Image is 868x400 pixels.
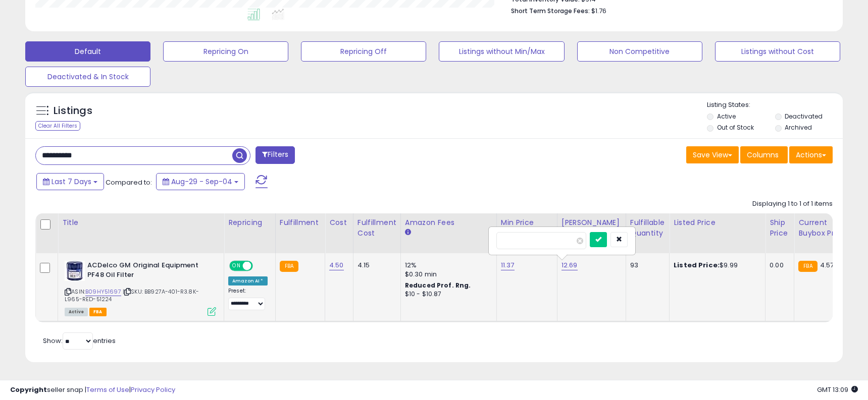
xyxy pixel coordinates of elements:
[106,178,152,187] span: Compared to:
[674,217,761,228] div: Listed Price
[228,288,268,310] div: Preset:
[52,177,91,187] span: Last 7 Days
[280,261,298,272] small: FBA
[752,199,833,209] div: Displaying 1 to 1 of 1 items
[62,217,220,228] div: Title
[405,261,489,270] div: 12%
[10,385,175,395] div: seller snap | |
[230,262,243,270] span: ON
[798,217,850,239] div: Current Buybox Price
[405,217,492,228] div: Amazon Fees
[561,260,578,270] a: 12.69
[85,288,121,296] a: B09HY51697
[35,121,80,131] div: Clear All Filters
[591,6,606,16] span: $1.76
[511,7,590,15] b: Short Term Storage Fees:
[87,261,210,282] b: ACDelco GM Original Equipment PF48 Oil Filter
[256,146,295,164] button: Filters
[358,217,396,239] div: Fulfillment Cost
[65,308,88,316] span: All listings currently available for purchase on Amazon
[439,41,564,62] button: Listings without Min/Max
[717,123,754,132] label: Out of Stock
[65,261,216,315] div: ASIN:
[820,260,834,270] span: 4.57
[405,290,489,299] div: $10 - $10.87
[25,67,150,87] button: Deactivated & In Stock
[131,385,175,394] a: Privacy Policy
[561,217,622,228] div: [PERSON_NAME]
[228,276,268,285] div: Amazon AI *
[785,112,823,121] label: Deactivated
[785,123,812,132] label: Archived
[501,217,553,228] div: Min Price
[717,112,736,121] label: Active
[25,41,150,62] button: Default
[747,150,779,160] span: Columns
[301,41,426,62] button: Repricing Off
[798,261,817,272] small: FBA
[715,41,840,62] button: Listings without Cost
[36,173,104,190] button: Last 7 Days
[707,100,843,110] p: Listing States:
[89,308,107,316] span: FBA
[163,41,288,62] button: Repricing On
[329,217,349,228] div: Cost
[405,228,411,237] small: Amazon Fees.
[65,261,85,281] img: 412iz2S1siL._SL40_.jpg
[156,173,245,190] button: Aug-29 - Sep-04
[770,261,786,270] div: 0.00
[228,217,271,228] div: Repricing
[501,260,515,270] a: 11.37
[817,385,858,394] span: 2025-09-12 13:09 GMT
[405,270,489,279] div: $0.30 min
[674,261,757,270] div: $9.99
[686,146,739,163] button: Save View
[577,41,702,62] button: Non Competitive
[405,281,471,290] b: Reduced Prof. Rng.
[43,336,116,346] span: Show: entries
[251,262,268,270] span: OFF
[630,217,665,239] div: Fulfillable Quantity
[86,385,129,394] a: Terms of Use
[65,288,199,303] span: | SKU: BB927A-401-R3.8K-L965-RED-51224
[674,260,720,270] b: Listed Price:
[171,177,232,187] span: Aug-29 - Sep-04
[770,217,790,239] div: Ship Price
[358,261,393,270] div: 4.15
[740,146,788,163] button: Columns
[329,260,344,270] a: 4.50
[630,261,661,270] div: 93
[54,104,92,118] h5: Listings
[789,146,833,163] button: Actions
[10,385,47,394] strong: Copyright
[280,217,321,228] div: Fulfillment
